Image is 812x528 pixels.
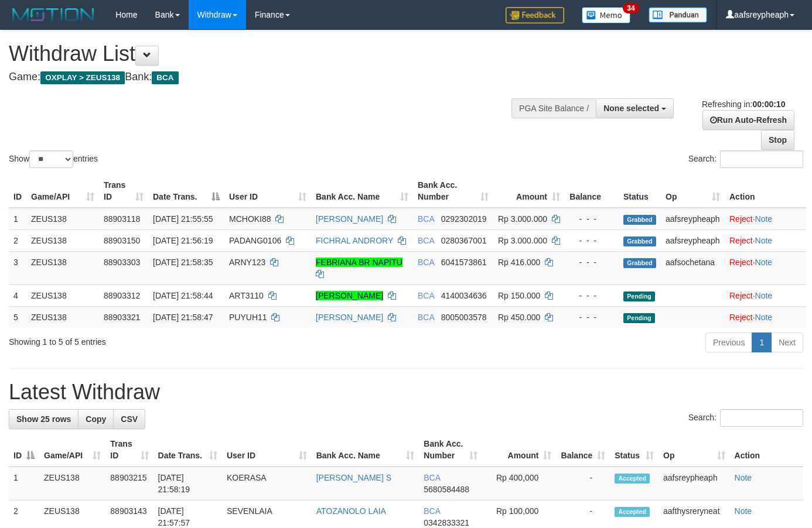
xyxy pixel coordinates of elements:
th: Trans ID: activate to sort column ascending [105,433,153,467]
th: Action [725,174,806,208]
span: Copy 6041573861 to clipboard [441,258,487,267]
td: aafsreypheaph [659,467,729,500]
span: Copy 0342833321 to clipboard [424,518,469,527]
th: Amount: activate to sort column ascending [482,433,557,467]
img: panduan.png [649,7,707,23]
a: Reject [729,236,753,245]
td: ZEUS138 [39,467,105,500]
h4: Game: Bank: [9,71,530,83]
select: Showentries [29,150,73,168]
a: Reject [729,258,753,267]
span: Grabbed [623,236,656,246]
td: aafsreypheaph [661,229,725,251]
td: [DATE] 21:58:19 [153,467,222,500]
a: Reject [729,214,753,224]
a: Note [755,313,773,322]
span: PADANG0106 [229,236,281,245]
span: ARNY123 [229,258,265,267]
td: 1 [9,208,26,230]
th: Balance: activate to sort column ascending [556,433,610,467]
th: Balance [565,174,619,208]
div: PGA Site Balance / [511,98,596,118]
td: · [725,306,806,328]
span: Copy 4140034636 to clipboard [441,291,487,300]
div: - - - [569,311,614,323]
span: [DATE] 21:58:47 [153,313,213,322]
a: Copy [78,409,114,429]
th: ID: activate to sort column descending [9,433,39,467]
input: Search: [720,150,803,168]
span: Pending [623,292,655,301]
td: aafsreypheaph [661,208,725,230]
span: [DATE] 21:56:19 [153,236,213,245]
span: Copy 8005003578 to clipboard [441,313,487,322]
span: Refreshing in: [702,100,785,109]
div: - - - [569,256,614,268]
td: 4 [9,284,26,306]
div: - - - [569,235,614,246]
span: Copy 5680584488 to clipboard [424,485,469,494]
a: ATOZANOLO LAIA [316,506,386,516]
th: Op: activate to sort column ascending [661,174,725,208]
th: Status [619,174,661,208]
td: 5 [9,306,26,328]
a: FEBRIANA BR NAPITU [316,258,402,267]
span: 88903321 [104,313,140,322]
button: None selected [596,98,674,118]
a: Note [755,236,773,245]
h1: Latest Withdraw [9,380,803,404]
span: [DATE] 21:55:55 [153,214,213,224]
span: 88903312 [104,291,140,300]
span: Grabbed [623,258,656,268]
td: · [725,229,806,251]
a: Stop [761,130,794,150]
span: BCA [418,291,434,300]
span: BCA [418,236,434,245]
div: - - - [569,213,614,225]
div: - - - [569,290,614,301]
span: PUYUH11 [229,313,267,322]
td: 88903215 [105,467,153,500]
span: BCA [418,313,434,322]
span: Rp 3.000.000 [498,236,547,245]
td: - [556,467,610,500]
td: ZEUS138 [26,208,99,230]
span: 88903303 [104,258,140,267]
td: aafsochetana [661,251,725,284]
a: [PERSON_NAME] S [316,473,391,482]
span: ART3110 [229,291,264,300]
th: Bank Acc. Number: activate to sort column ascending [413,174,493,208]
div: Showing 1 to 5 of 5 entries [9,331,330,348]
a: Next [771,332,803,352]
th: Action [730,433,803,467]
span: Rp 150.000 [498,291,540,300]
span: CSV [121,414,138,424]
span: None selected [603,104,659,113]
img: MOTION_logo.png [9,6,98,23]
th: Trans ID: activate to sort column ascending [99,174,148,208]
th: Status: activate to sort column ascending [610,433,659,467]
span: BCA [418,214,434,224]
span: 34 [623,3,639,13]
span: Pending [623,313,655,323]
th: Game/API: activate to sort column ascending [39,433,105,467]
td: ZEUS138 [26,284,99,306]
a: Note [755,258,773,267]
span: Copy 0280367001 to clipboard [441,236,487,245]
span: Grabbed [623,215,656,225]
a: Reject [729,313,753,322]
a: Previous [705,332,752,352]
th: Op: activate to sort column ascending [659,433,729,467]
a: [PERSON_NAME] [316,291,383,300]
label: Search: [688,150,803,168]
span: BCA [418,258,434,267]
strong: 00:00:10 [752,100,785,109]
th: Date Trans.: activate to sort column ascending [153,433,222,467]
th: Game/API: activate to sort column ascending [26,174,99,208]
th: User ID: activate to sort column ascending [224,174,311,208]
span: Show 25 rows [16,414,71,424]
td: Rp 400,000 [482,467,557,500]
span: BCA [424,473,440,482]
a: Show 25 rows [9,409,79,429]
th: ID [9,174,26,208]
